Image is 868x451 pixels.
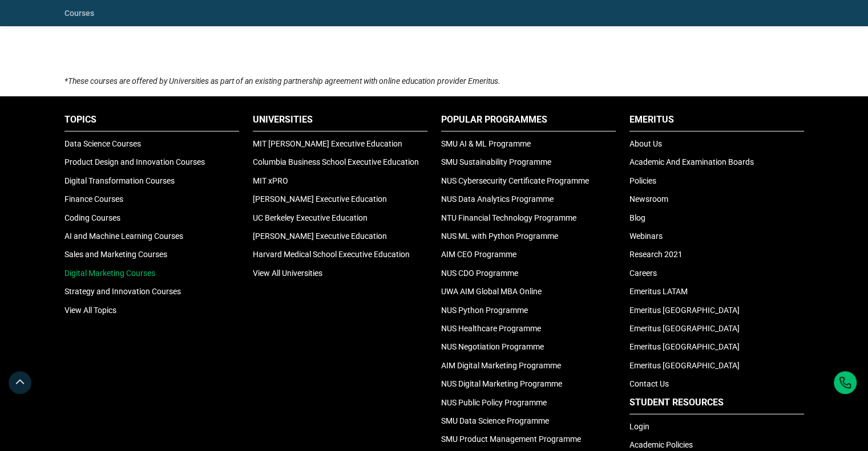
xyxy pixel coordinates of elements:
[629,231,663,241] a: Webinars
[441,416,549,425] a: SMU Data Science Programme
[64,213,120,222] a: Coding Courses
[64,176,175,185] a: Digital Transformation Courses
[629,422,649,431] a: Login
[64,306,116,315] a: View All Topics
[253,250,410,259] a: Harvard Medical School Executive Education
[441,139,531,148] a: SMU AI & ML Programme
[441,157,551,166] a: SMU Sustainability Programme
[441,324,541,333] a: NUS Healthcare Programme
[64,194,123,204] a: Finance Courses
[441,176,589,185] a: NUS Cybersecurity Certificate Programme
[629,342,740,351] a: Emeritus [GEOGRAPHIC_DATA]
[441,361,561,370] a: AIM Digital Marketing Programme
[64,231,183,241] a: AI and Machine Learning Courses
[441,231,558,241] a: NUS ML with Python Programme
[629,176,656,185] a: Policies
[629,379,669,388] a: Contact Us
[629,139,662,148] a: About Us
[629,306,740,315] a: Emeritus [GEOGRAPHIC_DATA]
[253,139,402,148] a: MIT [PERSON_NAME] Executive Education
[629,157,754,166] a: Academic And Examination Boards
[629,361,740,370] a: Emeritus [GEOGRAPHIC_DATA]
[441,213,576,222] a: NTU Financial Technology Programme
[629,324,740,333] a: Emeritus [GEOGRAPHIC_DATA]
[253,231,387,241] a: [PERSON_NAME] Executive Education
[64,287,181,296] a: Strategy and Innovation Courses
[441,434,581,444] a: SMU Product Management Programme
[253,176,288,185] a: MIT xPRO
[441,287,542,296] a: UWA AIM Global MBA Online
[441,398,547,407] a: NUS Public Policy Programme
[441,379,562,388] a: NUS Digital Marketing Programme
[629,269,657,278] a: Careers
[64,76,500,86] i: *These courses are offered by Universities as part of an existing partnership agreement with onli...
[441,250,516,259] a: AIM CEO Programme
[441,342,544,351] a: NUS Negotiation Programme
[629,287,688,296] a: Emeritus LATAM
[253,194,387,204] a: [PERSON_NAME] Executive Education
[629,440,693,449] a: Academic Policies
[64,250,167,259] a: Sales and Marketing Courses
[64,269,155,278] a: Digital Marketing Courses
[629,250,683,259] a: Research 2021
[629,213,645,222] a: Blog
[253,157,419,166] a: Columbia Business School Executive Education
[441,306,528,315] a: NUS Python Programme
[253,269,322,278] a: View All Universities
[64,157,205,166] a: Product Design and Innovation Courses
[64,139,141,148] a: Data Science Courses
[629,194,668,204] a: Newsroom
[441,269,518,278] a: NUS CDO Programme
[441,194,554,204] a: NUS Data Analytics Programme
[253,213,368,222] a: UC Berkeley Executive Education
